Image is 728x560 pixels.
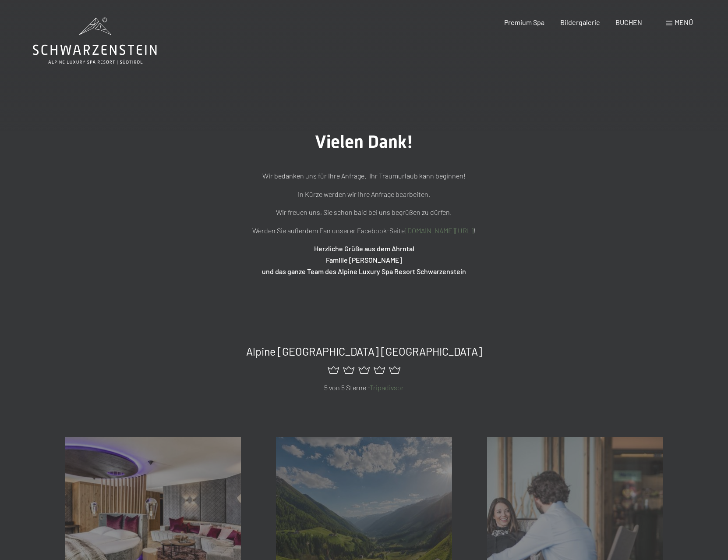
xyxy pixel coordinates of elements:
strong: Herzliche Grüße aus dem Ahrntal Familie [PERSON_NAME] und das ganze Team des Alpine Luxury Spa Re... [262,244,466,275]
a: Tripadivsor [370,383,404,392]
a: BUCHEN [615,18,642,26]
span: Vielen Dank! [315,132,413,152]
span: Menü [675,18,693,26]
p: Werden Sie außerdem Fan unserer Facebook-Seite ! [145,225,583,236]
a: Bildergalerie [560,18,600,26]
p: 5 von 5 Sterne - [65,382,663,393]
p: In Kürze werden wir Ihre Anfrage bearbeiten. [145,189,583,200]
span: Alpine [GEOGRAPHIC_DATA] [GEOGRAPHIC_DATA] [246,345,482,358]
p: Wir freuen uns, Sie schon bald bei uns begrüßen zu dürfen. [145,207,583,218]
a: [DOMAIN_NAME][URL] [405,226,474,235]
a: Premium Spa [504,18,544,26]
p: Wir bedanken uns für Ihre Anfrage. Ihr Traumurlaub kann beginnen! [145,170,583,182]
